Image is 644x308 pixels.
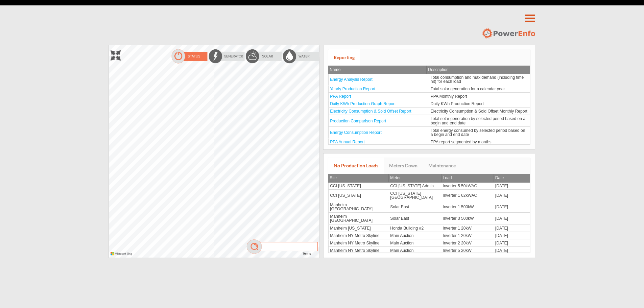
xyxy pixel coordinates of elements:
[423,158,461,174] a: Maintenance
[328,183,389,190] td: CCI [US_STATE]
[328,239,389,247] td: Manheim NY Metro Skyline
[442,201,494,213] td: Inverter 1 500kW
[494,239,530,247] td: [DATE]
[328,174,389,183] th: Site
[427,66,525,74] th: Description
[494,213,530,224] td: [DATE]
[429,93,530,100] td: PPA Monthly Report
[429,138,530,146] td: PPA report segmented by months
[482,28,535,39] img: logo
[442,190,494,201] td: Inverter 1 62kWAC
[389,232,441,239] td: Main Auction
[328,247,389,254] td: Manheim NY Metro Skyline
[429,115,530,126] td: Total solar generation by selected period based on a begin and end date
[428,67,449,72] span: Description
[330,119,386,123] a: Production Comparison Report
[282,49,319,64] img: waterOff.png
[330,94,351,99] a: PPA Report
[389,190,441,201] td: CCI [US_STATE][GEOGRAPHIC_DATA]
[171,49,208,64] img: statusOn.png
[111,50,121,61] img: zoom.png
[330,87,375,91] a: Yearly Production Report
[330,67,340,72] span: Name
[429,85,530,93] td: Total solar generation for a calendar year
[494,183,530,190] td: [DATE]
[442,183,494,190] td: Inverter 5 50kWAC
[246,239,319,254] img: mag.png
[330,140,365,144] a: PPA Annual Report
[390,175,401,180] span: Meter
[328,49,360,66] a: Reporting
[328,66,427,74] th: Name
[389,201,441,213] td: Solar East
[328,158,384,174] a: No Production Loads
[442,224,494,232] td: Inverter 1 20kW
[494,224,530,232] td: [DATE]
[494,247,530,254] td: [DATE]
[245,49,282,64] img: solarOff.png
[494,190,530,201] td: [DATE]
[389,174,441,183] th: Meter
[429,74,530,85] td: Total consumption and max demand (including time hit) for each load
[208,49,245,64] img: energyOff.png
[389,247,441,254] td: Main Auction
[494,174,530,183] th: Date
[389,183,441,190] td: CCI [US_STATE] Admin
[328,232,389,239] td: Manheim NY Metro Skyline
[328,190,389,201] td: CCI [US_STATE]
[328,201,389,213] td: Manheim [GEOGRAPHIC_DATA]
[330,130,382,135] a: Energy Consumption Report
[443,175,452,180] span: Load
[494,232,530,239] td: [DATE]
[328,224,389,232] td: Manheim [US_STATE]
[330,175,337,180] span: Site
[389,239,441,247] td: Main Auction
[328,213,389,224] td: Manheim [GEOGRAPHIC_DATA]
[494,201,530,213] td: [DATE]
[330,109,411,114] a: Electricity Consumption & Sold Offset Report
[442,174,494,183] th: Load
[330,77,373,82] a: Energy Analysis Report
[429,127,530,138] td: Total energy consumed by selected period based on a begin and end date
[389,224,441,232] td: Honda Building #2
[111,254,134,256] a: Microsoft Bing
[389,213,441,224] td: Solar East
[495,175,504,180] span: Date
[384,158,423,174] a: Meters Down
[429,108,530,115] td: Electricity Consumption & Sold Offset Monthly Report
[330,101,396,106] a: Daily KWh Production Graph Report
[429,100,530,108] td: Daily KWh Production Report
[442,213,494,224] td: Inverter 3 500kW
[442,239,494,247] td: Inverter 2 20kW
[442,247,494,254] td: Inverter 5 20kW
[442,232,494,239] td: Inverter 1 20kW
